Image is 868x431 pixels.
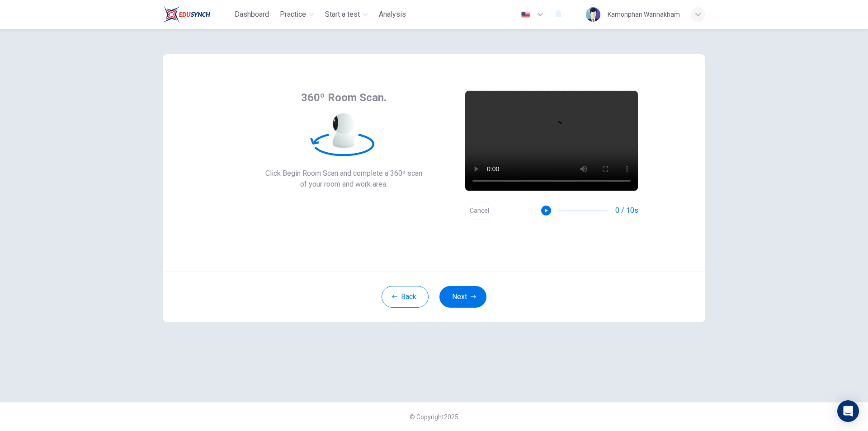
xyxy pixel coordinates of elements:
[301,90,387,105] span: 360º Room Scan.
[321,6,372,23] button: Start a test
[235,9,269,20] span: Dashboard
[465,202,494,220] button: Cancel
[410,413,458,421] span: © Copyright 2025
[325,9,360,20] span: Start a test
[439,286,486,308] button: Next
[382,286,429,308] button: Back
[265,179,422,190] span: of your room and work area.
[615,205,638,216] span: 0 / 10s
[586,7,600,22] img: Profile picture
[280,9,306,20] span: Practice
[265,168,422,179] span: Click Begin Room Scan and complete a 360º scan
[163,5,210,23] img: Train Test logo
[837,400,859,422] div: Open Intercom Messenger
[276,6,318,23] button: Practice
[163,5,231,23] a: Train Test logo
[608,9,680,20] div: Kamonphan Wannakham
[375,6,410,23] button: Analysis
[231,6,273,23] button: Dashboard
[379,9,406,20] span: Analysis
[520,11,531,18] img: en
